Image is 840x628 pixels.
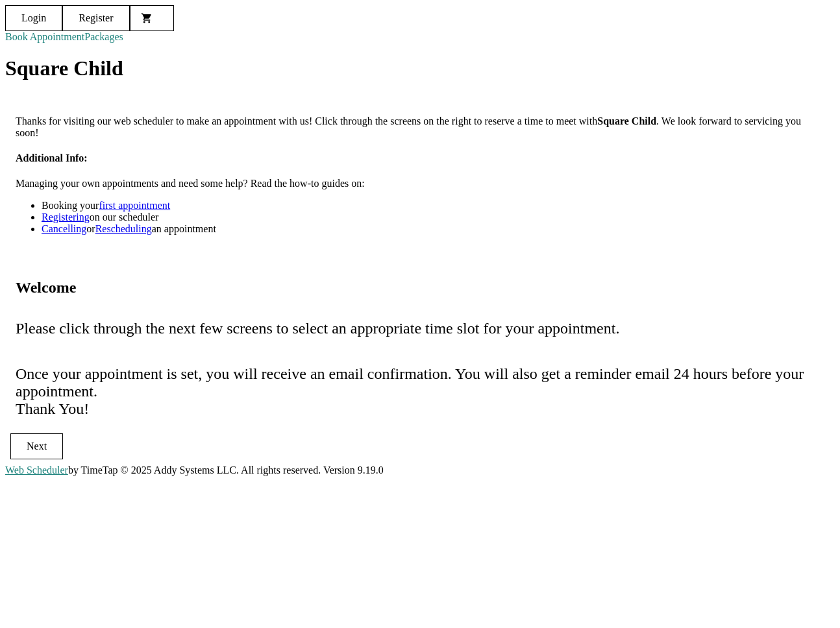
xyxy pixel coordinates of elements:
[10,433,63,459] button: Next
[42,223,86,234] a: Cancelling
[16,178,824,189] p: Managing your own appointments and need some help? Read the how-to guides on:
[16,115,824,139] p: Thanks for visiting our web scheduler to make an appointment with us! Click through the screens o...
[16,365,804,417] span: Once your appointment is set, you will receive an email confirmation. You will also get a reminde...
[42,211,90,223] a: Registering
[79,12,113,24] span: Register
[21,12,46,24] span: Login
[42,200,824,211] li: Booking your
[16,279,76,296] h2: Welcome
[5,31,84,42] a: Book Appointment
[130,5,174,31] button: Show Cart
[84,31,123,42] a: Packages
[5,5,62,31] button: Login
[95,223,152,234] a: Rescheduling
[16,320,619,337] span: Please click through the next few screens to select an appropriate time slot for your appointment.
[62,5,129,31] button: Register
[99,200,170,211] a: first appointment
[27,441,47,452] span: Next
[5,465,68,476] a: Web Scheduler
[16,152,824,164] h4: Additional Info:
[5,465,835,476] div: by TimeTap © 2025 Addy Systems LLC. All rights reserved. Version 9.19.0
[597,115,656,127] strong: Square Child
[5,56,835,80] h1: Square Child
[42,223,824,235] li: or an appointment
[42,211,824,223] li: on our scheduler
